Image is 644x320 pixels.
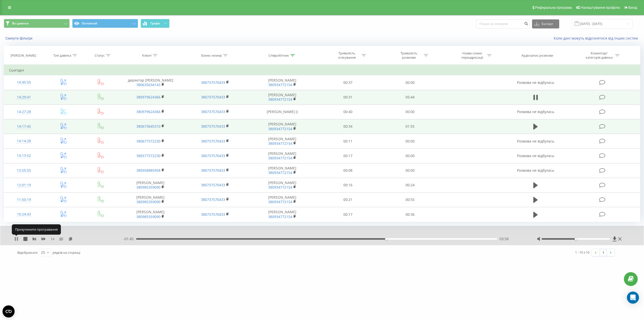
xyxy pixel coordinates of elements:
td: 00:08 [317,163,379,178]
div: Призупинити програвання [12,224,61,234]
span: Розмова не відбулась [517,109,554,114]
div: Коментар/категорія дзвінка [584,51,614,60]
a: 380979624366 [136,95,160,99]
span: Графік [150,22,160,25]
a: 380985359090 [136,185,160,190]
a: 380934772154 [268,156,292,160]
td: 01:55 [379,119,441,134]
a: 380635634143 [136,82,160,87]
div: Accessibility label [385,238,387,240]
div: 11:50:19 [9,195,39,205]
td: директор [PERSON_NAME] [118,75,183,90]
div: Статус [95,53,105,58]
span: Розмова не відбулась [517,168,554,173]
button: Основний [72,19,138,28]
button: Всі дзвінки [4,19,70,28]
a: 380934772154 [268,126,292,131]
td: [PERSON_NAME] () [247,104,317,119]
a: 380985359090 [136,199,160,204]
td: 00:55 [379,192,441,207]
td: 00:11 [317,134,379,149]
span: Всі дзвінки [12,21,29,25]
div: 14:45:55 [9,78,39,87]
td: 00:21 [317,192,379,207]
td: 00:24 [379,178,441,192]
span: рядків на сторінці [53,250,80,255]
a: 380958885958 [136,168,160,173]
span: Відображати [17,250,37,255]
td: [PERSON_NAME] [247,163,317,178]
div: Співробітник [268,53,289,58]
td: [PERSON_NAME] [247,149,317,163]
a: 380934772154 [268,141,292,146]
td: [PERSON_NAME] [247,178,317,192]
a: 380737570433 [201,153,225,158]
a: 380737570433 [201,212,225,217]
div: 1 - 10 з 10 [575,250,589,255]
div: 14:29:41 [9,92,39,102]
a: 380737570433 [201,109,225,114]
td: [PERSON_NAME] [118,192,183,207]
td: [PERSON_NAME] [247,134,317,149]
a: 380979624366 [136,109,160,114]
div: 14:27:28 [9,107,39,117]
div: Accessibility label [575,238,577,240]
button: Open CMP widget [3,305,15,317]
a: 380985359090 [136,214,160,219]
button: Скинути фільтри [4,36,35,41]
input: Пошук за номером [476,19,530,28]
td: [PERSON_NAME] [247,90,317,104]
a: Коли дані можуть відрізнятися вiд інших систем [554,36,640,41]
span: Розмова не відбулась [517,80,554,85]
span: Вихід [628,6,637,10]
div: Аудіозапис розмови [521,53,553,58]
div: Клієнт [142,53,152,58]
div: Бізнес номер [201,53,222,58]
td: 00:16 [317,178,379,192]
span: Налаштування профілю [581,6,620,10]
td: 00:00 [379,163,441,178]
button: Експорт [532,19,559,28]
td: 00:40 [317,104,379,119]
span: 1 x [51,236,54,241]
td: 00:00 [379,75,441,90]
a: 380737570433 [201,197,225,202]
a: 380934772154 [268,214,292,219]
td: [PERSON_NAME] [247,75,317,90]
a: 380737570433 [201,183,225,187]
a: 380934772154 [268,185,292,190]
td: 00:31 [317,90,379,104]
td: 00:34 [317,119,379,134]
div: 14:13:52 [9,151,39,161]
a: 380934772154 [268,97,292,102]
span: - 01:45 [123,236,136,241]
a: 380934772154 [268,82,292,87]
span: 03:58 [500,236,509,241]
span: Розмова не відбулась [517,139,554,144]
a: 380737570433 [201,168,225,173]
td: 00:00 [379,149,441,163]
a: 380737570433 [201,95,225,99]
td: Сьогодні [4,65,640,75]
div: Назва схеми переадресації [459,51,486,60]
td: [PERSON_NAME] [247,119,317,134]
a: 380577372230 [136,153,160,158]
span: Розмова не відбулась [517,153,554,158]
td: 00:17 [317,207,379,222]
div: Тривалість розмови [395,51,422,60]
td: 00:36 [379,207,441,222]
td: 05:44 [379,90,441,104]
div: Тип дзвінка [53,53,71,58]
td: [PERSON_NAME] [247,207,317,222]
td: [PERSON_NAME] [118,178,183,192]
a: 380737570433 [201,124,225,129]
td: 00:17 [317,149,379,163]
div: 13:55:55 [9,166,39,175]
td: 00:00 [379,134,441,149]
td: [PERSON_NAME] [247,192,317,207]
div: 25 [41,250,45,255]
td: [PERSON_NAME] [118,207,183,222]
button: Графік [141,19,170,28]
div: Open Intercom Messenger [627,292,639,304]
div: 12:01:19 [9,180,39,190]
